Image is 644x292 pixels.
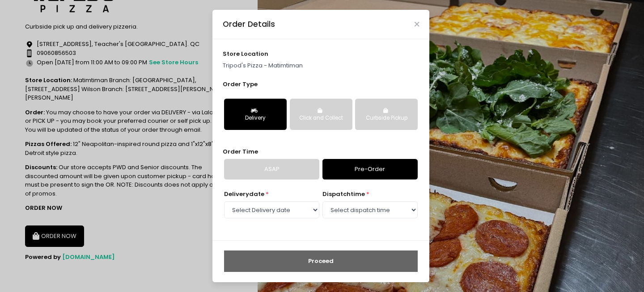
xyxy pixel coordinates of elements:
span: store location [223,50,268,58]
p: Tripod's Pizza - Matimtiman [223,61,419,70]
div: Curbside Pickup [361,114,411,122]
span: Order Type [223,80,258,88]
span: Order Time [223,147,258,156]
button: Proceed [224,250,418,272]
div: Delivery [230,114,280,122]
a: Pre-Order [322,159,418,179]
a: ASAP [224,159,319,179]
span: Delivery date [224,190,264,198]
div: Order Details [223,18,275,30]
button: Click and Collect [290,99,352,130]
button: Close [415,22,419,26]
button: Delivery [224,99,287,130]
button: Curbside Pickup [355,99,418,130]
span: dispatch time [322,190,365,198]
div: Click and Collect [296,114,346,122]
